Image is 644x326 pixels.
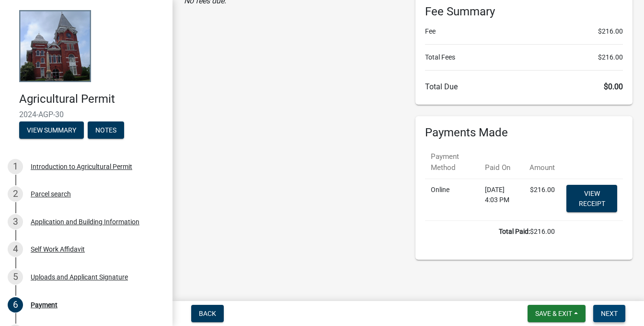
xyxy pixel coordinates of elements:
div: 6 [8,297,23,313]
h6: Payments Made [425,126,623,140]
span: Back [199,310,216,317]
span: Next [601,310,618,317]
div: Uploads and Applicant Signature [31,274,128,280]
div: 2 [8,186,23,202]
li: Fee [425,26,623,36]
button: Next [593,305,625,322]
h6: Fee Summary [425,5,623,19]
td: [DATE] 4:03 PM [479,179,524,221]
h6: Total Due [425,82,623,91]
div: 5 [8,269,23,285]
b: Total Paid: [499,228,530,235]
img: Talbot County, Georgia [19,10,91,82]
th: Payment Method [425,145,479,179]
div: Payment [31,302,57,308]
button: View Summary [19,121,84,139]
span: 2024-AGP-30 [19,110,153,119]
span: $0.00 [604,82,623,91]
div: 1 [8,159,23,174]
div: Parcel search [31,191,71,197]
div: 3 [8,214,23,229]
td: $216.00 [425,221,561,243]
a: View receipt [566,185,617,212]
button: Back [191,305,224,322]
div: Self Work Affidavit [31,246,85,253]
wm-modal-confirm: Notes [88,127,124,134]
div: 4 [8,241,23,257]
button: Notes [88,121,124,139]
th: Paid On [479,145,524,179]
td: $216.00 [524,179,561,221]
span: Save & Exit [535,310,572,317]
span: $216.00 [598,26,623,36]
button: Save & Exit [528,305,586,322]
span: $216.00 [598,52,623,62]
td: Online [425,179,479,221]
div: Application and Building Information [31,218,139,225]
div: Introduction to Agricultural Permit [31,163,132,170]
th: Amount [524,145,561,179]
li: Total Fees [425,52,623,62]
wm-modal-confirm: Summary [19,127,84,134]
h4: Agricultural Permit [19,92,165,106]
